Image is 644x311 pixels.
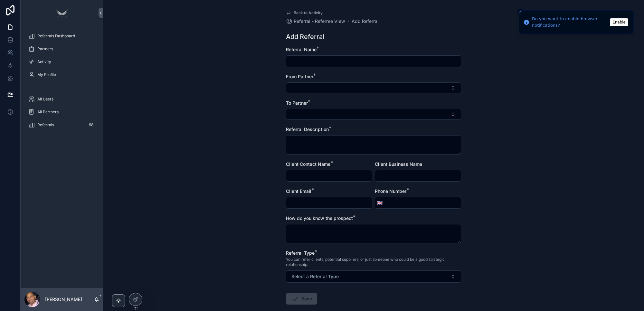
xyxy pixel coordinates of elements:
button: Select Button [286,82,461,93]
a: All Partners [24,106,99,118]
span: Activity [37,59,51,64]
span: Referral - Referree View [294,18,345,24]
span: Partners [37,46,53,52]
div: 98 [87,121,95,129]
span: Phone Number [375,188,406,194]
img: App logo [54,8,70,18]
a: Referral - Referree View [286,18,345,24]
span: Client Email [286,188,311,194]
button: Select Button [286,109,461,120]
a: My Profile [24,69,99,80]
span: How do you know the prospect [286,215,353,221]
button: Select Button [286,270,461,283]
span: Referrals Dashboard [37,33,75,39]
div: scrollable content [21,26,103,139]
a: Activity [24,56,99,68]
a: Referrals98 [24,119,99,131]
span: 🇬🇧 [377,200,383,206]
span: From Partner [286,74,313,79]
a: Add Referral [352,18,379,24]
span: Back to Activity [294,10,323,15]
span: All Partners [37,109,59,115]
span: You can refer clients, potential suppliers, or just someone who could be a good strategic relatio... [286,257,461,267]
div: Do you want to enable browser notifications? [532,16,608,28]
a: All Users [24,93,99,105]
button: Select Button [375,197,384,209]
button: Enable [610,18,628,26]
span: Select a Referral Type [291,273,339,280]
a: Referrals Dashboard [24,30,99,42]
a: Partners [24,43,99,55]
span: All Users [37,97,53,102]
span: Client Contact Name [286,161,330,167]
span: Referral Name [286,47,317,52]
p: [PERSON_NAME] [45,296,82,303]
span: Client Business Name [375,161,422,167]
h1: Add Referral [286,32,324,41]
button: Close toast [517,8,524,15]
span: My Profile [37,72,56,77]
a: Back to Activity [286,10,323,15]
span: To Partner [286,100,308,106]
span: Referral Description [286,127,329,132]
span: Referrals [37,122,54,127]
span: Referral Type [286,250,315,256]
